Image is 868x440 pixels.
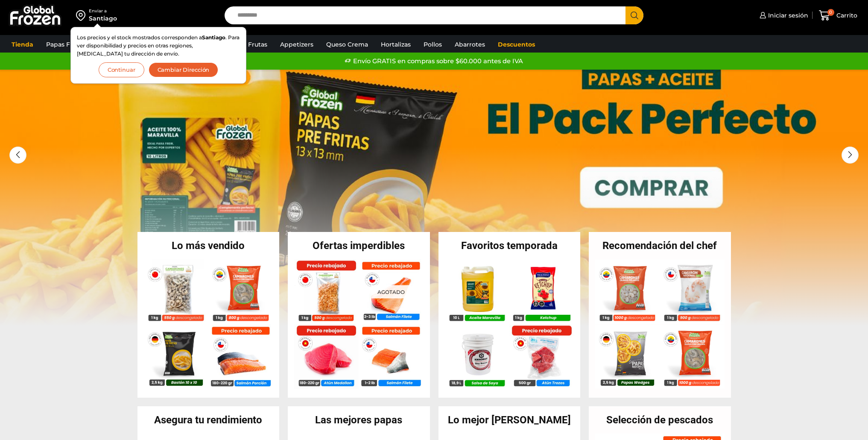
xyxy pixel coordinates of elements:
[377,36,415,53] a: Hortalizas
[137,415,280,425] h2: Asegura tu rendimiento
[625,6,643,24] button: Search button
[494,36,539,53] a: Descuentos
[42,36,88,53] a: Papas Fritas
[76,8,89,23] img: address-field-icon.svg
[842,147,859,164] div: Next slide
[438,415,581,425] h2: Lo mejor [PERSON_NAME]
[288,415,430,425] h2: Las mejores papas
[9,147,26,164] div: Previous slide
[766,11,808,20] span: Iniciar sesión
[371,285,411,298] p: Agotado
[137,241,280,251] h2: Lo más vendido
[757,7,808,24] a: Iniciar sesión
[149,62,219,77] button: Cambiar Dirección
[827,9,834,16] span: 0
[89,8,117,14] div: Enviar a
[438,241,581,251] h2: Favoritos temporada
[7,36,38,53] a: Tienda
[288,241,430,251] h2: Ofertas imperdibles
[322,36,372,53] a: Queso Crema
[276,36,318,53] a: Appetizers
[589,241,731,251] h2: Recomendación del chef
[817,6,859,26] a: 0 Carrito
[589,415,731,425] h2: Selección de pescados
[99,62,144,77] button: Continuar
[77,33,240,58] p: Los precios y el stock mostrados corresponden a . Para ver disponibilidad y precios en otras regi...
[834,11,857,20] span: Carrito
[202,34,225,41] strong: Santiago
[89,14,117,23] div: Santiago
[450,36,489,53] a: Abarrotes
[419,36,446,53] a: Pollos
